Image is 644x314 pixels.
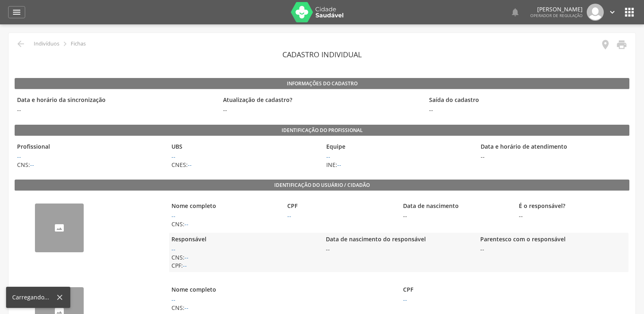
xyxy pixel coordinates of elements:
a: -- [184,253,189,261]
legend: UBS [169,143,319,152]
span: Operador de regulação [530,13,583,18]
legend: CPF [401,286,628,295]
span: -- [323,245,474,253]
legend: Identificação do usuário / cidadão [15,180,629,191]
header: Cadastro individual [15,47,629,62]
span: CNS: [169,304,397,312]
a: Ir para perfil do agente [30,161,34,169]
span: -- [478,153,629,161]
i:  [510,7,520,17]
a: -- [171,245,176,253]
a: -- [183,262,187,269]
a: -- [287,212,291,220]
i:  [12,7,22,17]
span: -- [516,212,628,220]
legend: Identificação do profissional [15,125,629,136]
legend: Informações do Cadastro [15,78,629,89]
a: Ir para Equipe [337,161,341,169]
span: -- [401,212,512,220]
legend: Data de nascimento [401,202,512,211]
legend: Saída do cadastro [427,96,629,105]
p: [PERSON_NAME] [530,6,583,12]
i:  [608,8,617,17]
a:  [8,6,25,18]
a: -- [403,296,407,303]
legend: CPF [285,202,397,211]
p: Indivíduos [34,41,59,47]
legend: Data e horário da sincronização [15,96,217,105]
a: -- [184,304,189,312]
span: -- [427,106,629,114]
i: Imprimir [616,39,627,50]
legend: É o responsável? [516,202,628,211]
i:  [61,39,69,48]
legend: Nome completo [169,286,397,295]
a: Ir para UBS [188,161,192,169]
span: CNES: [169,161,319,169]
span: CPF: [169,262,319,270]
i: Localização [600,39,611,50]
a: Ir para Equipe [326,153,330,160]
span: -- [15,106,217,114]
legend: Atualização de cadastro? [221,96,423,105]
a: Ir para UBS [171,153,176,160]
legend: Equipe [324,143,474,152]
legend: Responsável [169,235,319,245]
a: Ir para perfil do agente [17,153,21,160]
i:  [623,6,636,19]
p: Fichas [71,41,86,47]
a: -- [184,220,189,228]
legend: Data e horário de atendimento [478,143,629,152]
legend: Nome completo [169,202,281,211]
legend: Data de nascimento do responsável [323,235,474,245]
a:  [510,4,520,21]
span: -- [221,106,230,114]
span: CNS: [15,161,165,169]
a:  [611,39,627,52]
a: -- [171,296,176,303]
a:  [608,4,617,21]
i: Voltar [16,39,26,49]
a: -- [171,212,176,220]
span: CNS: [169,220,281,228]
legend: Parentesco com o responsável [478,235,628,245]
span: -- [478,245,628,253]
span: INE: [324,161,474,169]
span: CNS: [169,253,319,262]
legend: Profissional [15,143,165,152]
